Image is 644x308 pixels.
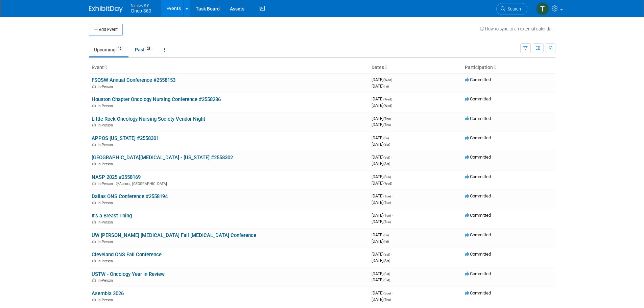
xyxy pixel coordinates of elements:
a: Search [496,3,527,15]
a: How to sync to an external calendar... [480,26,555,31]
span: - [391,155,392,160]
a: Sort by Event Name [104,65,107,70]
span: (Thu) [383,298,391,302]
span: [DATE] [372,193,393,198]
span: Committed [465,77,491,82]
span: Nimlok KY [131,1,151,8]
span: Committed [465,290,491,295]
span: (Sat) [383,162,390,166]
a: USTW - Oncology Year in Review [92,271,165,277]
a: Upcoming12 [89,43,128,56]
span: [DATE] [372,200,391,205]
img: In-Person Event [92,85,96,88]
span: [DATE] [372,181,392,186]
span: [DATE] [372,219,391,224]
span: [DATE] [372,174,393,179]
span: - [391,252,392,257]
span: (Sat) [383,253,390,256]
span: [DATE] [372,135,391,140]
span: (Tue) [383,201,391,205]
span: (Fri) [383,136,389,140]
span: In-Person [98,278,115,283]
span: Committed [465,213,491,218]
span: - [390,232,391,237]
span: [DATE] [372,213,393,218]
img: In-Person Event [92,220,96,223]
span: (Tue) [383,214,391,217]
span: - [392,193,393,198]
a: Past28 [130,43,158,56]
span: - [390,135,391,140]
span: (Sat) [383,156,390,159]
th: Event [89,62,369,73]
a: Houston Chapter Oncology Nursing Conference #2558286 [92,96,221,102]
span: In-Person [98,220,115,224]
span: [DATE] [372,290,393,295]
span: In-Person [98,162,115,166]
th: Participation [462,62,555,73]
a: Dallas ONS Conference #2558194 [92,193,168,199]
a: UW [PERSON_NAME] [MEDICAL_DATA] Fall [MEDICAL_DATA] Conference [92,232,256,238]
span: [DATE] [372,122,391,127]
span: (Thu) [383,123,391,127]
img: In-Person Event [92,240,96,243]
span: In-Person [98,298,115,302]
a: Asembia 2026 [92,290,124,297]
a: [GEOGRAPHIC_DATA][MEDICAL_DATA] - [US_STATE] #2558302 [92,155,233,161]
img: In-Person Event [92,259,96,262]
span: (Wed) [383,78,392,82]
span: [DATE] [372,297,391,302]
th: Dates [369,62,462,73]
span: (Wed) [383,104,392,108]
span: (Wed) [383,97,392,101]
span: 28 [145,46,152,51]
span: In-Person [98,85,115,89]
span: (Sun) [383,175,391,179]
span: [DATE] [372,252,392,257]
span: - [393,77,394,82]
a: NASP 2025 #2558169 [92,174,141,180]
span: (Sat) [383,272,390,276]
span: In-Person [98,143,115,147]
span: In-Person [98,240,115,244]
span: Committed [465,155,491,160]
span: [DATE] [372,96,394,101]
span: Committed [465,271,491,276]
span: [DATE] [372,232,391,237]
span: Committed [465,116,491,121]
span: - [392,116,393,121]
span: [DATE] [372,271,392,276]
span: In-Person [98,104,115,108]
span: Committed [465,174,491,179]
img: In-Person Event [92,162,96,165]
a: Cleveland ONS Fall Conference [92,252,162,258]
button: Add Event [89,24,123,36]
span: In-Person [98,123,115,127]
img: In-Person Event [92,123,96,126]
span: [DATE] [372,84,389,89]
a: Sort by Participation Type [493,65,496,70]
img: ExhibitDay [89,6,123,13]
span: (Tue) [383,194,391,198]
span: (Fri) [383,240,389,243]
span: (Thu) [383,117,391,121]
span: [DATE] [372,103,392,108]
img: In-Person Event [92,143,96,146]
a: Sort by Start Date [384,65,387,70]
div: Aurora, [GEOGRAPHIC_DATA] [92,181,366,186]
span: [DATE] [372,116,393,121]
img: In-Person Event [92,104,96,107]
span: - [392,174,393,179]
span: In-Person [98,182,115,186]
span: (Tue) [383,220,391,224]
span: (Fri) [383,85,389,88]
span: (Sat) [383,143,390,146]
a: Little Rock Oncology Nursing Society Vendor Night [92,116,205,122]
span: In-Person [98,201,115,205]
span: In-Person [98,259,115,263]
span: Committed [465,193,491,198]
span: - [392,213,393,218]
span: [DATE] [372,239,389,244]
span: Committed [465,232,491,237]
img: In-Person Event [92,278,96,282]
